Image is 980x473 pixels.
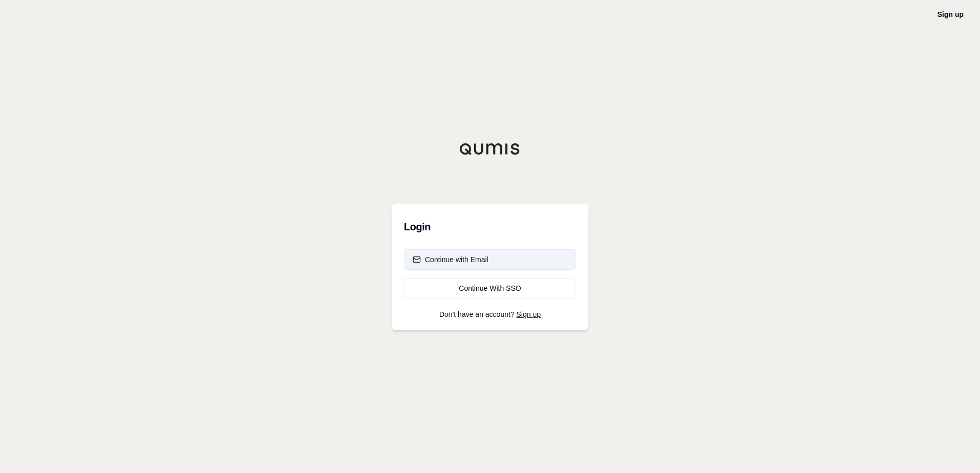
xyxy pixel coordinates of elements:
[413,254,488,265] div: Continue with Email
[459,143,521,155] img: Qumis
[517,310,541,318] a: Sign up
[404,311,576,318] p: Don't have an account?
[404,217,576,237] h3: Login
[937,10,964,18] a: Sign up
[404,249,576,270] button: Continue with Email
[413,283,567,293] div: Continue With SSO
[404,278,576,298] a: Continue With SSO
